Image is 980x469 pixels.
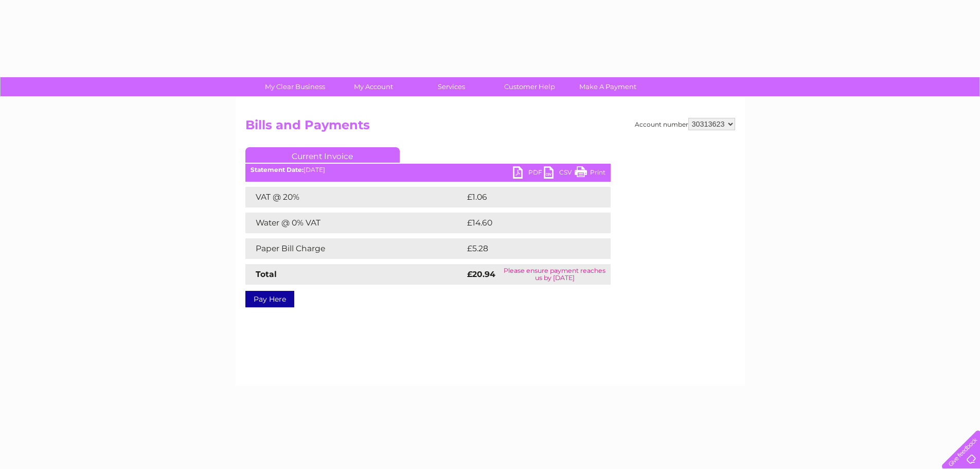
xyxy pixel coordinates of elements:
a: Current Invoice [245,147,400,163]
a: My Clear Business [253,77,337,96]
td: VAT @ 20% [245,187,465,207]
td: Water @ 0% VAT [245,213,465,233]
b: Statement Date: [251,166,304,173]
td: Please ensure payment reaches us by [DATE] [499,264,610,285]
a: Make A Payment [565,77,650,96]
a: Print [575,166,605,181]
strong: £20.94 [467,269,495,279]
td: Paper Bill Charge [245,238,465,259]
a: Pay Here [245,291,294,307]
strong: Total [256,269,277,279]
td: £1.06 [465,187,586,207]
div: Account number [635,118,735,130]
td: £14.60 [465,213,590,233]
div: [DATE] [245,166,611,173]
h2: Bills and Payments [245,118,735,137]
a: My Account [331,77,416,96]
td: £5.28 [465,238,586,259]
a: PDF [513,166,544,181]
a: CSV [544,166,575,181]
a: Services [409,77,494,96]
a: Customer Help [487,77,572,96]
